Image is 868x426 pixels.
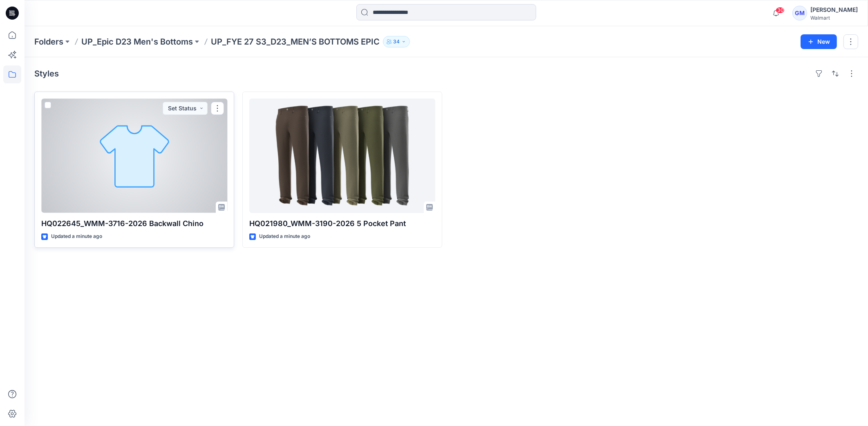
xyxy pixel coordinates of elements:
[792,6,807,20] div: GM
[51,232,102,241] p: Updated a minute ago
[810,5,858,15] div: [PERSON_NAME]
[34,36,63,47] a: Folders
[393,37,400,46] p: 34
[41,218,227,229] p: HQ022645_WMM-3716-2026 Backwall Chino
[259,232,310,241] p: Updated a minute ago
[41,99,227,213] a: HQ022645_WMM-3716-2026 Backwall Chino
[34,69,59,78] h4: Styles
[810,15,858,21] div: Walmart
[801,34,837,49] button: New
[383,36,410,47] button: 34
[249,218,435,229] p: HQ021980_WMM-3190-2026 5 Pocket Pant
[211,36,380,47] p: UP_FYE 27 S3_D23_MEN’S BOTTOMS EPIC
[81,36,193,47] a: UP_Epic D23 Men's Bottoms
[249,99,435,213] a: HQ021980_WMM-3190-2026 5 Pocket Pant
[776,7,785,13] span: 30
